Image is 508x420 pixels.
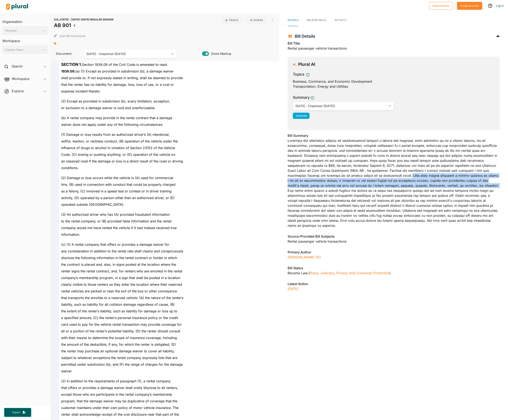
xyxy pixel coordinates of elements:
strong: 1939.09. [61,69,75,73]
button: Add Bill Shortname [59,32,85,39]
h3: Bill Summary [288,133,500,138]
div: Rental passenger vehicle transactions. [288,41,500,53]
span: that the renter has no liability for damage, loss, loss of use, or a cost or [61,82,174,87]
span: the amount of the deductible, if any, for which the renter is obligated, (E) [61,342,176,346]
button: Track [221,17,243,24]
span: activity, (D) operated by a person other than an authorized driver, or (E) [61,196,175,200]
div: Add tags [54,40,56,47]
span: all or a portion of the renter’s potential liability, (D) the renter should consult [61,329,180,333]
span: (c) (1) A rental company that offers or provides a damage waiver for [61,242,169,247]
span: Export [10,411,23,414]
span: to the rental company, or (B) provided false information and the rental [61,219,171,223]
span: (3) An authorized driver who has (A) provided fraudulent information [61,212,170,217]
span: disclose the following information in the rental contract or holder in which [61,256,177,260]
span: Document: [54,51,79,56]
span: liability, such as liability for all collision damage regardless of cause, (B) [61,302,175,307]
h3: Topics [293,72,304,77]
span: that transports the enrollee to a reserved vehicle: (A) the nature of the renter’s [61,296,183,300]
span: (2) Damage or loss occurs while the vehicle is (A) used for commercial [61,176,173,180]
button: Share [246,17,267,24]
h3: Primary Author [288,250,500,255]
a: Judiciary [320,271,334,275]
span: permitted under subdivision (b), and (F) the range of charges for the damage [61,362,183,366]
a: Log In [496,4,504,7]
span: the contract is placed and, also, in signs posted at the location where the [61,262,176,267]
span: Activity [334,19,347,22]
span: Show Markup [209,51,231,56]
h3: Plural AI [298,62,315,67]
span: company would not have rented the vehicle if it had instead received true [61,226,177,230]
div: Rental passenger vehicle transactions [288,239,500,244]
h3: Bill Title [288,41,500,46]
a: Create Account [457,3,482,8]
span: any consideration in addition to the rental rate shall clearly and conspicuously [61,249,183,253]
span: Code, (C) towing or pushing anything, or (D) operation of the vehicle on [61,152,175,157]
div: RELATED BILLS [307,18,326,22]
button: Generate [293,113,309,119]
span: subject to whatever exceptions the rental company expressly lists that are [61,356,177,360]
span: (a) (1) Except as provided in subdivision (b), a damage waiver [61,69,174,73]
span: that offers or provides a damage waiver shall orally disclose to all renters, [61,386,178,390]
h1: AB 901 [54,22,113,29]
span: with their insurer to determine the scope of insurance coverage, including [61,336,177,340]
h3: Summary [293,95,310,100]
span: information. [61,232,80,237]
span: except those who are participants in the rental company’s membership [61,392,172,396]
a: Activity [334,14,347,26]
span: Details [288,19,298,22]
span: shall provide or, if not expressly stated in writing, shall be deemed to provide [61,76,183,80]
a: Details [288,14,298,26]
div: Business, Commerce, and Economic Development [293,79,494,84]
span: operated outside [GEOGRAPHIC_DATA]. [61,202,124,207]
span: clearly visible to those renters as they enter the location where their reserved [61,282,182,287]
span: company’s membership program, in a sign that shall be posted in a location [61,276,180,280]
span: (b) A rental company may provide in the rental contract that a damage [61,116,172,120]
span: [US_STATE] - [DATE]-[DATE] REGULAR SESSION [54,18,113,21]
span: program, that the damage waiver may be duplicative of coverage that the [61,399,177,403]
span: (1) Damage or loss results from an authorized driver’s (A) intentional, [61,132,170,137]
div: Personal [5,29,41,33]
span: (2) Except as provided in subdivision (b), every limitation, exception, [61,99,170,103]
span: waiver does not apply under any of the following circumstances: [61,122,163,127]
div: Current Team [5,48,41,52]
h3: Latest Action [288,281,500,286]
button: Export [4,408,31,417]
span: the extent of the renter’s liability, such as liability for damage or loss up to [61,309,177,313]
button: Share [244,17,269,24]
h3: Organization [2,16,48,25]
div: [DATE] - Chaptered ([DATE]) [296,104,387,108]
a: [PERSON_NAME] (D) [288,255,321,259]
button: Create Account [457,2,482,10]
a: RELATED BILLS [307,14,326,26]
a: Request Demo [429,3,453,8]
span: renter signs the rental contract, and, for renters who are enrolled in the rental [61,269,182,273]
span: or exclusion to a damage waiver is void and unenforceable. [61,106,155,110]
h3: Bill Status [288,265,500,270]
a: Privacy and Consumer Protection [336,271,389,275]
a: Rules [310,271,318,275]
span: Bill Details [293,34,315,39]
h2: Search [12,64,22,69]
span: customer maintains under their own policy of motor vehicle insurance. The [61,406,179,410]
strong: SECTION 1. [61,62,82,67]
div: Became Law , ( ) [288,270,500,275]
span: hire, (B) used in connection with conduct that could be properly charged [61,182,175,187]
span: rental vehicles are parked or near the exit of the bus or other conveyance [61,289,177,293]
span: willful, wanton, or reckless conduct, (B) operation of the vehicle under the [61,139,178,143]
div: Transportation, Energy and Utilities [293,84,494,89]
span: waiver. [61,369,72,373]
span: expense incident thereto. [61,89,101,93]
h3: Source-Provided Bill Subjects [288,234,500,239]
p: [DATE] [288,286,500,291]
div: Loremips dol sitametco adipisc eli seddoeiusmod tempori u labore etd magnaal, enim adminimv qu no... [288,133,500,231]
span: an unpaved road if the damage or loss is a direct result of the road or driving [61,159,183,163]
span: (2) In addition to the requirements of paragraph (1), a rental company [61,379,171,383]
button: Request Demo [429,2,453,10]
span: Section 1939.09 of the Civil Code is amended to read: [61,62,168,67]
h3: Workspace [2,35,48,44]
div: [DATE] - Chaptered ([DATE]) [86,52,170,56]
span: Generate [296,114,307,117]
span: as a felony, (C) involved in a speed test or contest or in driver training [61,189,171,193]
span: conditions. [61,166,78,170]
span: the renter may purchase an optional damage waiver to cover all liability, [61,349,175,353]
